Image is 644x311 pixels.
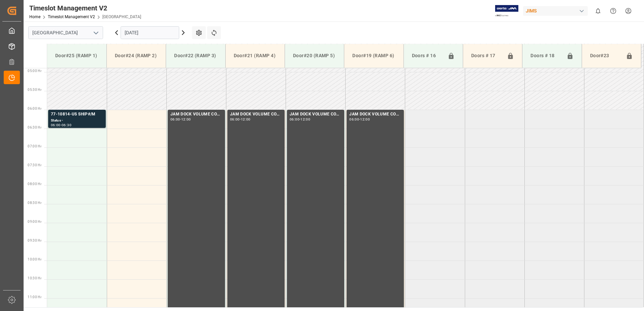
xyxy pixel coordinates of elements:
input: DD.MM.YYYY [121,26,179,39]
div: Doors # 18 [528,49,563,62]
div: Doors # 16 [409,49,445,62]
div: JAM DOCK VOLUME CONTROL [349,111,401,118]
span: 06:00 Hr [28,107,41,110]
button: show 0 new notifications [590,3,606,19]
div: 77-10814-US SHIP#/M [51,111,103,118]
div: 06:00 [230,118,240,121]
button: open menu [91,28,101,38]
div: 12:00 [241,118,251,121]
button: Help Center [606,3,621,19]
div: Door#24 (RAMP 2) [112,49,160,62]
div: 06:00 [51,124,61,127]
div: Door#22 (RAMP 3) [171,49,220,62]
div: - [240,118,241,121]
div: - [299,118,300,121]
span: 07:30 Hr [28,163,41,167]
span: 06:30 Hr [28,126,41,129]
span: 10:30 Hr [28,276,41,280]
span: 09:30 Hr [28,239,41,242]
a: Home [29,14,40,19]
button: JIMS [523,4,590,17]
div: Door#20 (RAMP 5) [290,49,339,62]
div: Door#25 (RAMP 1) [53,49,101,62]
span: 09:00 Hr [28,220,41,223]
span: 05:30 Hr [28,88,41,92]
div: Doors # 17 [469,49,504,62]
span: 08:00 Hr [28,182,41,186]
span: 07:00 Hr [28,144,41,148]
div: 06:00 [349,118,359,121]
div: JAM DOCK VOLUME CONTROL [290,111,342,118]
div: - [180,118,181,121]
span: 10:00 Hr [28,257,41,261]
div: 06:00 [170,118,180,121]
a: Timeslot Management V2 [48,14,95,19]
div: 06:30 [62,124,71,127]
div: JAM DOCK VOLUME CONTROL [230,111,282,118]
div: 12:00 [360,118,370,121]
div: Timeslot Management V2 [29,3,141,13]
div: Door#23 [587,49,623,62]
div: Door#19 (RAMP 6) [350,49,398,62]
img: Exertis%20JAM%20-%20Email%20Logo.jpg_1722504956.jpg [495,5,518,17]
div: Status - [51,118,103,124]
div: JAM DOCK VOLUME CONTROL [170,111,222,118]
input: Type to search/select [28,26,103,39]
span: 08:30 Hr [28,201,41,205]
div: - [61,124,62,127]
div: 12:00 [300,118,310,121]
div: JIMS [523,6,588,16]
div: 12:00 [181,118,191,121]
span: 05:00 Hr [28,69,41,73]
div: - [359,118,360,121]
div: Door#21 (RAMP 4) [231,49,279,62]
div: 06:00 [290,118,299,121]
span: 11:00 Hr [28,295,41,299]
